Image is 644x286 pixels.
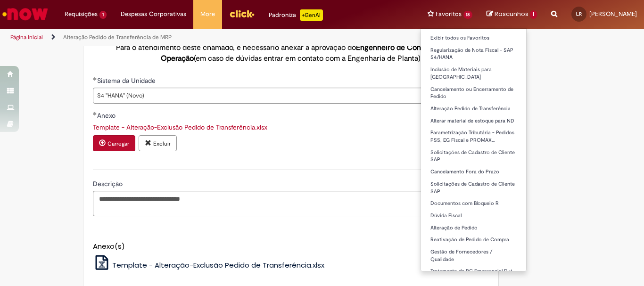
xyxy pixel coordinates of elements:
[421,104,527,114] a: Alteração Pedido de Transferência
[93,243,489,251] h5: Anexo(s)
[421,235,527,245] a: Reativação de Pedido de Compra
[495,9,528,18] span: Rascunhos
[107,140,129,147] small: Carregar
[153,140,171,147] small: Excluir
[421,247,527,264] a: Gestão de Fornecedores / Qualidade
[10,33,43,41] a: Página inicial
[421,211,527,221] a: Dúvida Fiscal
[229,7,255,21] img: click_logo_yellow_360x200.png
[200,9,215,19] span: More
[421,223,527,233] a: Alteração de Pedido
[576,11,582,17] span: LR
[421,266,527,277] a: Tratamento de RC Emergencial D+1
[421,33,527,43] a: Exibir todos os Favoritos
[121,9,186,19] span: Despesas Corporativas
[63,33,172,41] a: Alteração Pedido de Transferência de MRP
[269,9,323,21] div: Padroniza
[436,9,462,19] span: Favoritos
[421,28,527,271] ul: Favoritos
[93,260,325,270] a: Template - Alteração-Exclusão Pedido de Transferência.xlsx
[589,10,637,18] span: [PERSON_NAME]
[93,135,135,151] button: Carregar anexo de Anexo Required
[1,5,50,24] img: ServiceNow
[139,135,177,151] button: Excluir anexo Template - Alteração-Exclusão Pedido de Transferência.xlsx
[97,111,117,120] span: Anexo
[112,260,324,270] span: Template - Alteração-Exclusão Pedido de Transferência.xlsx
[93,77,97,81] span: Obrigatório Preenchido
[421,116,527,126] a: Alterar material de estoque para ND
[93,112,97,115] span: Obrigatório Preenchido
[421,167,527,177] a: Cancelamento Fora do Prazo
[421,147,527,165] a: Solicitações de Cadastro de Cliente SAP
[530,10,537,19] span: 1
[421,128,527,145] a: Parametrização Tributária - Pedidos PSS, EG Fiscal e PROMAX…
[97,88,470,103] span: S4 "HANA" (Novo)
[421,65,527,82] a: Inclusão de Materiais para [GEOGRAPHIC_DATA]
[463,11,473,19] span: 18
[93,180,124,188] span: Descrição
[7,29,422,46] ul: Trilhas de página
[65,9,98,19] span: Requisições
[97,76,157,85] span: Sistema da Unidade
[93,123,267,131] a: Download de Template - Alteração-Exclusão Pedido de Transferência.xlsx
[99,11,107,19] span: 1
[421,84,527,102] a: Cancelamento ou Encerramento de Pedido
[93,191,489,216] textarea: Descrição
[421,45,527,63] a: Regularização de Nota Fiscal - SAP S4/HANA
[300,9,323,21] p: +GenAi
[487,10,537,19] a: Rascunhos
[421,198,527,209] a: Documentos com Bloqueio R
[421,179,527,196] a: Solicitações de Cadastro de Cliente SAP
